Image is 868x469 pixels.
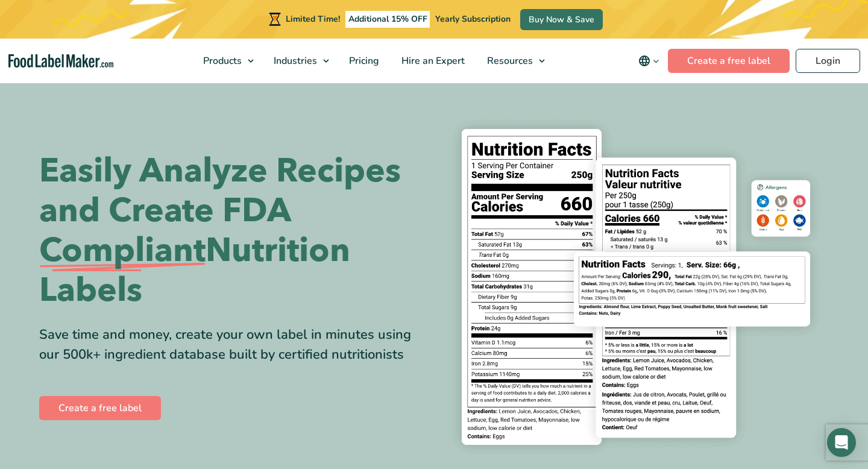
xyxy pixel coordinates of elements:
h1: Easily Analyze Recipes and Create FDA Nutrition Labels [39,151,425,310]
span: Industries [270,54,318,68]
div: Open Intercom Messenger [827,428,856,457]
span: Resources [483,54,534,68]
span: Products [200,54,243,68]
span: Compliant [39,231,206,271]
a: Resources [476,39,551,83]
span: Additional 15% OFF [345,11,430,28]
span: Hire an Expert [398,54,466,68]
a: Hire an Expert [391,39,473,83]
a: Pricing [338,39,388,83]
a: Login [796,49,860,73]
a: Create a free label [668,49,790,73]
span: Pricing [345,54,380,68]
span: Limited Time! [286,13,340,25]
a: Create a free label [39,396,161,420]
a: Buy Now & Save [520,9,603,30]
div: Save time and money, create your own label in minutes using our 500k+ ingredient database built b... [39,325,425,365]
a: Industries [263,39,335,83]
a: Products [192,39,260,83]
span: Yearly Subscription [435,13,511,25]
